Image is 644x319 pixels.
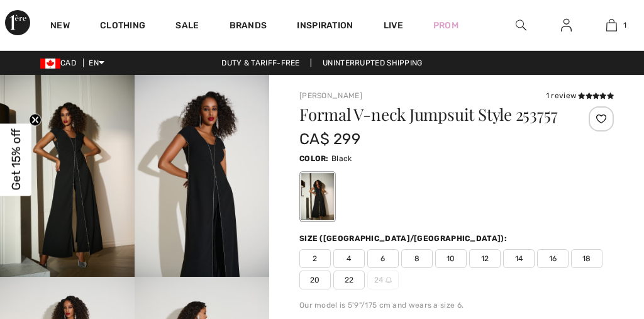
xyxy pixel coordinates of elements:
a: Sign In [551,18,582,33]
span: 22 [333,271,365,289]
span: Color: [299,154,329,163]
span: 20 [299,271,331,289]
h1: Formal V-neck Jumpsuit Style 253757 [299,106,562,123]
a: Sale [175,20,199,33]
img: My Info [561,18,572,33]
span: 4 [333,249,365,268]
a: Prom [433,19,458,32]
a: Clothing [100,20,145,33]
img: search the website [516,18,526,33]
a: 1 [589,18,633,33]
span: CA$ 299 [299,130,360,148]
span: EN [89,59,104,67]
div: 1 review [546,90,614,101]
span: CAD [40,59,81,67]
span: Inspiration [297,20,353,33]
img: My Bag [606,18,617,33]
span: 6 [367,249,399,268]
span: 8 [401,249,433,268]
span: Get 15% off [9,129,23,191]
img: ring-m.svg [386,277,392,283]
a: Brands [230,20,267,33]
div: Size ([GEOGRAPHIC_DATA]/[GEOGRAPHIC_DATA]): [299,233,509,244]
button: Close teaser [29,113,42,126]
span: 16 [537,249,569,268]
div: Black [301,173,334,220]
span: 14 [503,249,535,268]
span: 2 [299,249,331,268]
div: Our model is 5'9"/175 cm and wears a size 6. [299,299,614,311]
a: Live [384,19,403,32]
img: Canadian Dollar [40,59,60,69]
span: 12 [469,249,501,268]
img: 1ère Avenue [5,10,30,35]
a: New [50,20,70,33]
span: 18 [571,249,602,268]
span: 24 [367,271,399,289]
span: 1 [623,20,626,31]
span: Black [331,154,352,163]
a: [PERSON_NAME] [299,91,362,100]
img: Formal V-neck Jumpsuit Style 253757. 2 [135,75,269,277]
span: 10 [435,249,467,268]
